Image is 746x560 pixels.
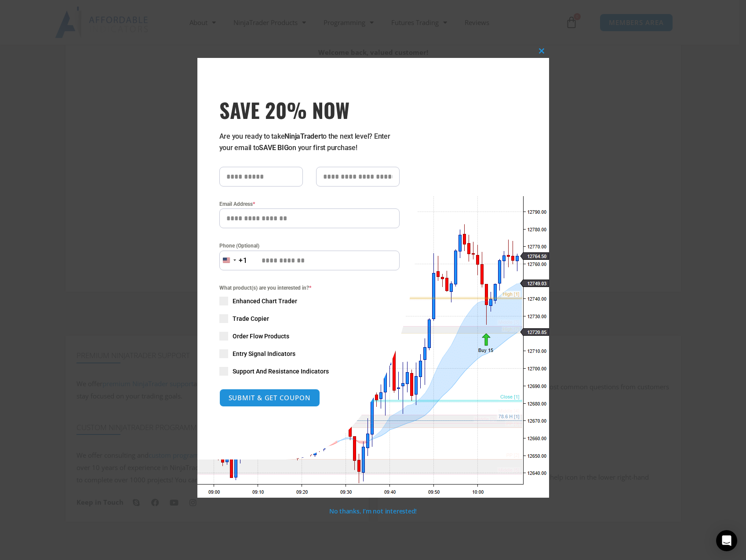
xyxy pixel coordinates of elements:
[239,255,247,266] div: +1
[219,297,400,305] label: Enhanced Chart Trader
[219,241,400,250] label: Phone (Optional)
[259,144,288,152] strong: SAVE BIG
[329,507,417,515] a: No thanks, I’m not interested!
[233,297,297,305] span: Enhanced Chart Trader
[233,332,289,341] span: Order Flow Products
[716,530,737,551] div: Open Intercom Messenger
[219,131,400,154] p: Are you ready to take to the next level? Enter your email to on your first purchase!
[219,314,400,323] label: Trade Copier
[219,367,400,376] label: Support And Resistance Indicators
[219,251,247,270] button: Selected country
[233,367,329,376] span: Support And Resistance Indicators
[284,132,320,140] strong: NinjaTrader
[233,349,295,358] span: Entry Signal Indicators
[233,314,269,323] span: Trade Copier
[219,389,320,407] button: SUBMIT & GET COUPON
[219,200,400,208] label: Email Address
[219,349,400,358] label: Entry Signal Indicators
[219,97,400,122] span: SAVE 20% NOW
[219,332,400,341] label: Order Flow Products
[219,284,400,292] span: What product(s) are you interested in?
